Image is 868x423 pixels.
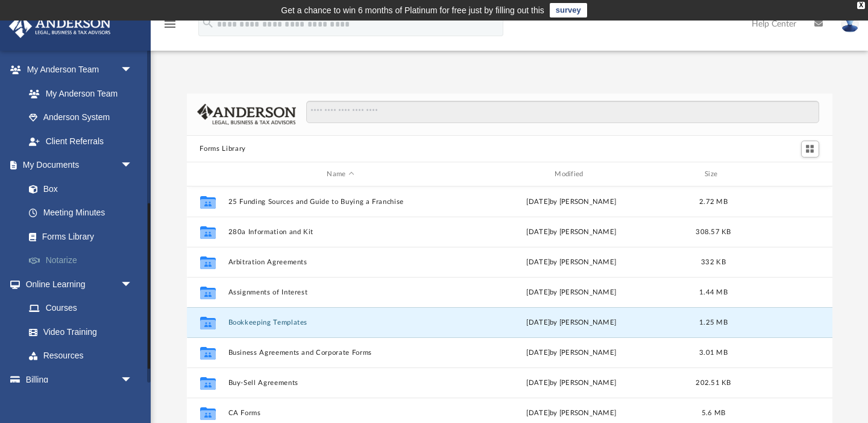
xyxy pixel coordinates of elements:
[17,320,139,344] a: Video Training
[163,17,177,31] i: menu
[17,201,151,225] a: Meeting Minutes
[228,409,453,417] button: CA Forms
[699,349,728,356] span: 3.01 MB
[228,379,453,387] button: Buy-Sell Agreements
[228,349,453,357] button: Business Agreements and Corporate Forms
[201,16,215,30] i: search
[550,3,587,17] a: survey
[8,367,151,392] a: Billingarrow_drop_down
[121,58,145,83] span: arrow_drop_down
[163,23,177,31] a: menu
[281,3,544,17] div: Get a chance to win 6 months of Platinum for free just by filling out this
[17,106,145,130] a: Anderson System
[121,367,145,392] span: arrow_drop_down
[841,15,859,33] img: User Pic
[701,410,725,416] span: 5.6 MB
[121,272,145,297] span: arrow_drop_down
[459,378,684,389] div: [DATE] by [PERSON_NAME]
[17,177,145,201] a: Box
[701,259,726,266] span: 332 KB
[696,229,731,235] span: 308.57 KB
[699,199,728,205] span: 2.72 MB
[459,348,684,358] div: [DATE] by [PERSON_NAME]
[17,224,145,249] a: Forms Library
[743,169,827,180] div: id
[801,141,819,157] button: Switch to Grid View
[228,198,453,206] button: 25 Funding Sources and Guide to Buying a Franchise
[699,319,728,326] span: 1.25 MB
[8,58,145,82] a: My Anderson Teamarrow_drop_down
[459,317,684,328] div: [DATE] by [PERSON_NAME]
[459,227,684,238] div: [DATE] by [PERSON_NAME]
[228,258,453,266] button: Arbitration Agreements
[228,288,453,296] button: Assignments of Interest
[459,257,684,268] div: [DATE] by [PERSON_NAME]
[121,153,145,178] span: arrow_drop_down
[228,319,453,326] button: Bookkeeping Templates
[459,197,684,208] div: [DATE] by [PERSON_NAME]
[459,408,684,419] div: [DATE] by [PERSON_NAME]
[459,287,684,298] div: [DATE] by [PERSON_NAME]
[17,344,145,368] a: Resources
[857,2,865,9] div: close
[227,169,453,180] div: Name
[8,153,151,177] a: My Documentsarrow_drop_down
[17,249,151,273] a: Notarize
[306,101,819,124] input: Search files and folders
[8,272,145,296] a: Online Learningarrow_drop_down
[689,169,737,180] div: Size
[228,228,453,236] button: 280a Information and Kit
[5,14,115,38] img: Anderson Advisors Platinum Portal
[696,380,731,386] span: 202.51 KB
[17,129,145,153] a: Client Referrals
[200,144,245,154] button: Forms Library
[192,169,222,180] div: id
[458,169,684,180] div: Modified
[17,296,145,320] a: Courses
[17,81,139,106] a: My Anderson Team
[699,289,728,296] span: 1.44 MB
